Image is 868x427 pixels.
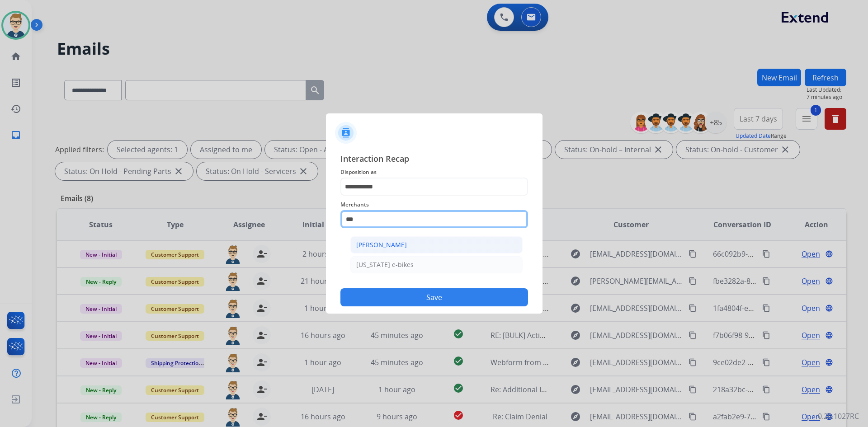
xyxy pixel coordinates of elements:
[356,260,414,269] div: [US_STATE] e-bikes
[340,199,528,210] span: Merchants
[340,167,528,178] span: Disposition as
[356,240,407,249] div: [PERSON_NAME]
[335,122,357,144] img: contactIcon
[340,152,528,167] span: Interaction Recap
[818,411,859,422] p: 0.20.1027RC
[340,288,528,306] button: Save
